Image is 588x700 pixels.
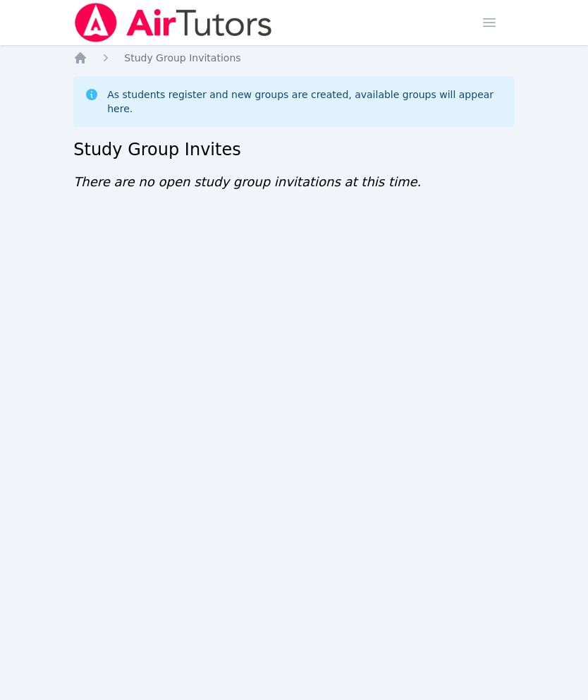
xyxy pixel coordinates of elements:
span: Study Group Invitations [124,52,240,64]
img: Air Tutors [73,3,273,42]
nav: Breadcrumb [73,51,515,65]
h2: Study Group Invites [73,138,515,161]
span: There are no open study group invitations at this time. [73,174,421,189]
a: Study Group Invitations [124,51,240,65]
div: As students register and new groups are created, available groups will appear here. [107,87,503,116]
